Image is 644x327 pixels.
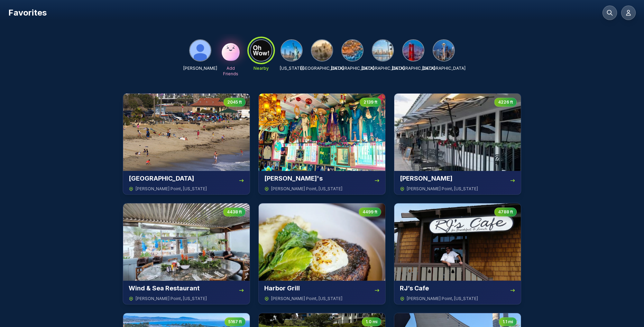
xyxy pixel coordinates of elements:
span: [PERSON_NAME] Point , [US_STATE] [271,186,342,192]
p: [GEOGRAPHIC_DATA] [422,66,466,71]
img: Los Angeles [312,40,332,61]
img: Seattle [433,40,454,61]
h3: [PERSON_NAME] [400,174,452,183]
span: [PERSON_NAME] Point , [US_STATE] [407,296,478,301]
p: [PERSON_NAME] [183,66,217,71]
span: 5167 ft [228,319,242,325]
p: Add Friends [220,66,242,77]
p: [GEOGRAPHIC_DATA] [361,66,405,71]
img: Olamendi's [259,94,385,171]
span: 4438 ft [227,209,242,215]
span: [PERSON_NAME] Point , [US_STATE] [407,186,478,192]
p: Nearby [254,66,269,71]
p: [US_STATE] [280,66,304,71]
img: Wind & Sea Restaurant [123,203,250,281]
p: [GEOGRAPHIC_DATA] [301,66,344,71]
img: San Francisco [403,40,424,61]
span: 4788 ft [498,209,513,215]
h3: Harbor Grill [264,283,300,293]
span: 2139 ft [364,99,377,105]
span: [PERSON_NAME] Point , [US_STATE] [136,296,207,301]
img: San Diego [372,40,393,61]
span: 4226 ft [498,99,513,105]
span: 1.0 mi [366,319,377,325]
h3: Wind & Sea Restaurant [129,283,200,293]
h1: Favorites [8,7,47,18]
span: 2045 ft [227,99,242,105]
span: [PERSON_NAME] Point , [US_STATE] [271,296,342,301]
img: Turk’s Dana Wharf [394,94,521,171]
img: Harbor Grill [259,203,385,281]
span: 1.1 mi [503,319,513,325]
p: [GEOGRAPHIC_DATA] [331,66,374,71]
img: New York [281,40,302,61]
img: Matthew Miller [190,40,211,61]
h3: [PERSON_NAME]'s [264,174,323,183]
span: 4499 ft [362,209,377,215]
h3: RJ’s Cafe [400,283,429,293]
img: Doheny State Beach [123,94,250,171]
img: RJ’s Cafe [394,203,521,281]
h3: [GEOGRAPHIC_DATA] [129,174,194,183]
img: Add Friends [220,39,242,61]
span: [PERSON_NAME] Point , [US_STATE] [136,186,207,192]
p: [GEOGRAPHIC_DATA] [392,66,435,71]
img: Orange County [342,40,363,61]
